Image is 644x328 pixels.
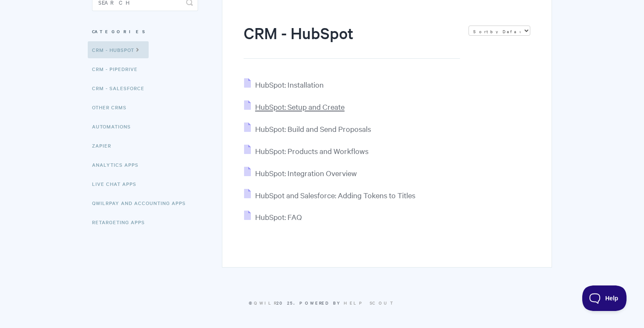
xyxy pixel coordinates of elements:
[92,137,118,154] a: Zapier
[92,118,137,135] a: Automations
[244,168,357,178] a: HubSpot: Integration Overview
[92,80,151,97] a: CRM - Salesforce
[469,26,530,36] select: Page reloads on selection
[255,102,345,111] span: HubSpot: Setup and Create
[92,24,198,39] h3: Categories
[244,190,415,200] a: HubSpot and Salesforce: Adding Tokens to Titles
[244,124,371,134] a: HubSpot: Build and Send Proposals
[244,212,302,222] a: HubSpot: FAQ
[92,299,552,307] p: © 2025.
[255,146,368,156] span: HubSpot: Products and Workflows
[255,212,302,222] span: HubSpot: FAQ
[92,214,151,231] a: Retargeting Apps
[244,80,324,89] a: HubSpot: Installation
[92,99,133,116] a: Other CRMs
[255,80,324,89] span: HubSpot: Installation
[582,285,627,311] iframe: Toggle Customer Support
[255,124,371,134] span: HubSpot: Build and Send Proposals
[344,299,395,306] a: Help Scout
[254,299,276,306] a: Qwilr
[299,299,395,306] span: Powered by
[255,190,415,200] span: HubSpot and Salesforce: Adding Tokens to Titles
[244,22,460,59] h1: CRM - HubSpot
[244,146,368,156] a: HubSpot: Products and Workflows
[92,194,192,211] a: QwilrPay and Accounting Apps
[88,41,149,58] a: CRM - HubSpot
[244,102,345,111] a: HubSpot: Setup and Create
[255,168,357,178] span: HubSpot: Integration Overview
[92,156,145,173] a: Analytics Apps
[92,175,143,192] a: Live Chat Apps
[92,60,144,77] a: CRM - Pipedrive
